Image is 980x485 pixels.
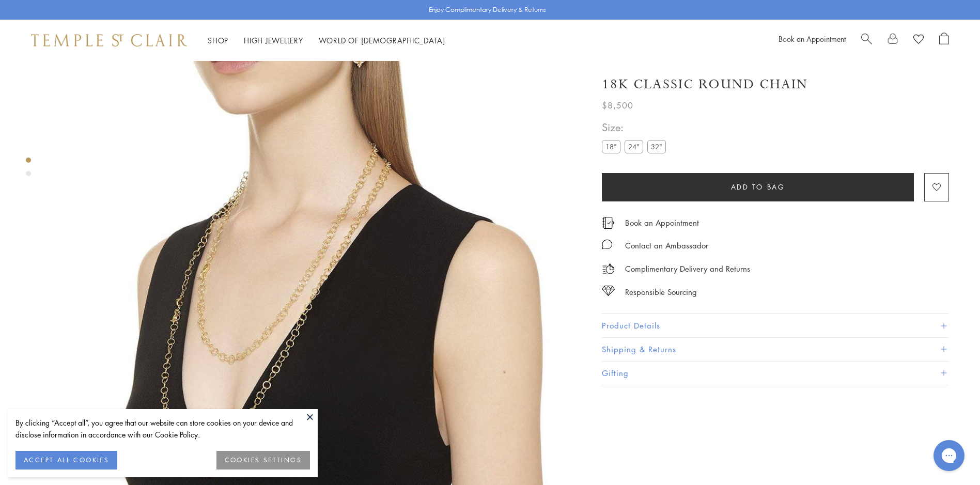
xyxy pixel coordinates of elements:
[731,181,785,193] span: Add to bag
[602,75,808,93] h1: 18K Classic Round Chain
[602,140,620,153] label: 18"
[208,34,445,47] nav: Main navigation
[602,173,914,201] button: Add to bag
[208,35,228,45] a: ShopShop
[928,436,970,475] iframe: Gorgias live chat messenger
[244,35,303,45] a: High JewelleryHigh Jewellery
[31,34,187,46] img: Temple St. Clair
[625,286,697,299] div: Responsible Sourcing
[647,140,666,153] label: 32"
[602,362,949,385] button: Gifting
[913,33,924,48] a: View Wishlist
[602,338,949,361] button: Shipping & Returns
[625,217,699,228] a: Book an Appointment
[602,262,615,275] img: icon_delivery.svg
[602,119,670,136] span: Size:
[26,155,31,184] div: Product gallery navigation
[602,99,633,112] span: $8,500
[939,33,949,48] a: Open Shopping Bag
[625,140,643,153] label: 24"
[602,314,949,337] button: Product Details
[779,34,846,44] a: Book an Appointment
[15,417,310,441] div: By clicking “Accept all”, you agree that our website can store cookies on your device and disclos...
[15,451,117,470] button: ACCEPT ALL COOKIES
[602,286,615,296] img: icon_sourcing.svg
[602,239,612,249] img: MessageIcon-01_2.svg
[861,33,872,48] a: Search
[602,217,614,229] img: icon_appointment.svg
[429,5,546,15] p: Enjoy Complimentary Delivery & Returns
[319,35,445,45] a: World of [DEMOGRAPHIC_DATA]World of [DEMOGRAPHIC_DATA]
[625,239,708,252] div: Contact an Ambassador
[216,451,310,470] button: COOKIES SETTINGS
[625,262,750,275] p: Complimentary Delivery and Returns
